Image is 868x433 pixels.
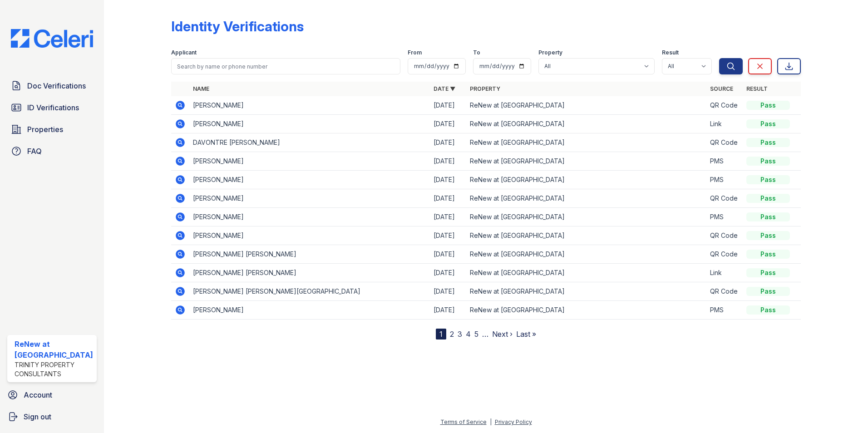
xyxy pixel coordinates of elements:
[189,264,430,282] td: [PERSON_NAME] [PERSON_NAME]
[7,98,97,117] a: ID Verifications
[466,208,707,226] td: ReNew at [GEOGRAPHIC_DATA]
[706,115,743,133] td: Link
[189,133,430,152] td: DAVONTRE [PERSON_NAME]
[706,208,743,226] td: PMS
[24,411,51,422] span: Sign out
[434,85,455,92] a: Date ▼
[466,330,471,339] a: 4
[189,152,430,171] td: [PERSON_NAME]
[466,133,707,152] td: ReNew at [GEOGRAPHIC_DATA]
[27,102,79,113] span: ID Verifications
[706,264,743,282] td: Link
[746,157,790,166] div: Pass
[466,152,707,171] td: ReNew at [GEOGRAPHIC_DATA]
[430,282,466,301] td: [DATE]
[27,124,63,135] span: Properties
[662,49,679,56] label: Result
[746,305,790,315] div: Pass
[430,189,466,208] td: [DATE]
[430,115,466,133] td: [DATE]
[430,171,466,189] td: [DATE]
[706,133,743,152] td: QR Code
[189,115,430,133] td: [PERSON_NAME]
[408,49,422,56] label: From
[189,282,430,301] td: [PERSON_NAME] [PERSON_NAME][GEOGRAPHIC_DATA]
[171,49,197,56] label: Applicant
[189,189,430,208] td: [PERSON_NAME]
[466,226,707,245] td: ReNew at [GEOGRAPHIC_DATA]
[430,133,466,152] td: [DATE]
[706,171,743,189] td: PMS
[473,49,480,56] label: To
[474,330,478,339] a: 5
[189,171,430,189] td: [PERSON_NAME]
[430,208,466,226] td: [DATE]
[24,389,52,400] span: Account
[746,85,768,92] a: Result
[466,301,707,320] td: ReNew at [GEOGRAPHIC_DATA]
[466,282,707,301] td: ReNew at [GEOGRAPHIC_DATA]
[746,101,790,110] div: Pass
[746,175,790,184] div: Pass
[4,408,100,426] a: Sign out
[746,212,790,221] div: Pass
[746,231,790,240] div: Pass
[430,264,466,282] td: [DATE]
[466,171,707,189] td: ReNew at [GEOGRAPHIC_DATA]
[189,208,430,226] td: [PERSON_NAME]
[193,85,209,92] a: Name
[706,282,743,301] td: QR Code
[440,418,487,425] a: Terms of Service
[189,96,430,115] td: [PERSON_NAME]
[466,189,707,208] td: ReNew at [GEOGRAPHIC_DATA]
[466,115,707,133] td: ReNew at [GEOGRAPHIC_DATA]
[450,330,454,339] a: 2
[15,360,93,379] div: Trinity Property Consultants
[27,146,42,157] span: FAQ
[492,330,513,339] a: Next ›
[430,96,466,115] td: [DATE]
[171,58,401,74] input: Search by name or phone number
[746,250,790,259] div: Pass
[4,29,100,48] img: CE_Logo_Blue-a8612792a0a2168367f1c8372b55b34899dd931a85d93a1a3d3e32e68fde9ad4.png
[746,138,790,147] div: Pass
[490,418,492,425] div: |
[495,418,532,425] a: Privacy Policy
[430,245,466,264] td: [DATE]
[189,245,430,264] td: [PERSON_NAME] [PERSON_NAME]
[466,264,707,282] td: ReNew at [GEOGRAPHIC_DATA]
[746,194,790,203] div: Pass
[436,329,446,340] div: 1
[482,329,488,340] span: …
[4,386,100,404] a: Account
[7,142,97,160] a: FAQ
[706,96,743,115] td: QR Code
[189,301,430,320] td: [PERSON_NAME]
[15,339,93,360] div: ReNew at [GEOGRAPHIC_DATA]
[466,245,707,264] td: ReNew at [GEOGRAPHIC_DATA]
[706,226,743,245] td: QR Code
[516,330,536,339] a: Last »
[27,80,86,91] span: Doc Verifications
[746,268,790,277] div: Pass
[458,330,462,339] a: 3
[189,226,430,245] td: [PERSON_NAME]
[430,226,466,245] td: [DATE]
[706,245,743,264] td: QR Code
[470,85,500,92] a: Property
[710,85,733,92] a: Source
[430,301,466,320] td: [DATE]
[706,152,743,171] td: PMS
[430,152,466,171] td: [DATE]
[706,189,743,208] td: QR Code
[171,18,304,34] div: Identity Verifications
[7,77,97,95] a: Doc Verifications
[706,301,743,320] td: PMS
[538,49,562,56] label: Property
[746,287,790,296] div: Pass
[746,119,790,128] div: Pass
[466,96,707,115] td: ReNew at [GEOGRAPHIC_DATA]
[7,120,97,138] a: Properties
